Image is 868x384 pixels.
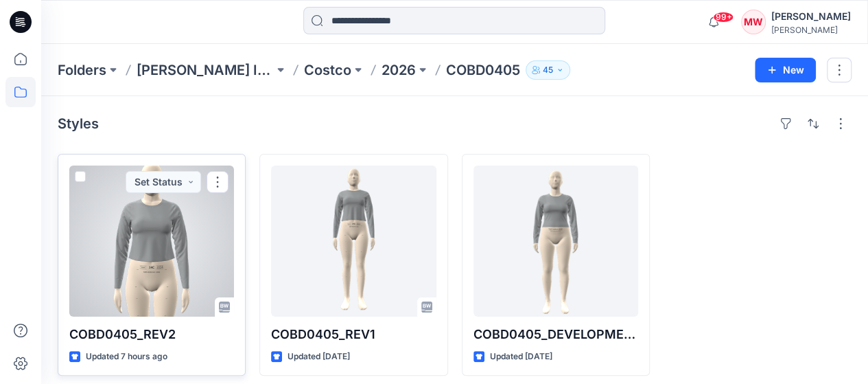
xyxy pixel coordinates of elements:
[304,60,351,80] a: Costco
[771,8,851,25] div: [PERSON_NAME]
[741,10,766,34] div: MW
[288,350,350,364] p: Updated [DATE]
[473,325,638,344] p: COBD0405_DEVELOPMENT
[713,12,734,23] span: 99+
[543,63,553,78] p: 45
[526,60,570,80] button: 45
[473,166,638,317] a: COBD0405_DEVELOPMENT
[69,166,234,317] a: COBD0405_REV2
[382,60,416,80] a: 2026
[58,60,106,80] a: Folders
[755,58,816,82] button: New
[271,325,436,344] p: COBD0405_REV1
[446,60,520,80] p: COBD0405
[69,325,234,344] p: COBD0405_REV2
[137,60,274,80] a: [PERSON_NAME] Intimates
[490,350,552,364] p: Updated [DATE]
[771,25,851,35] div: [PERSON_NAME]
[271,166,436,317] a: COBD0405_REV1
[86,350,167,364] p: Updated 7 hours ago
[58,115,99,132] h4: Styles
